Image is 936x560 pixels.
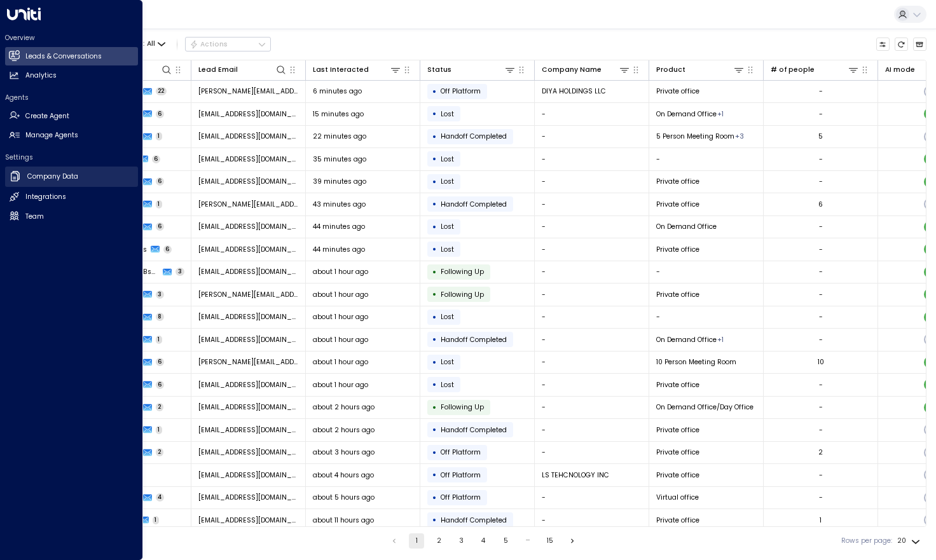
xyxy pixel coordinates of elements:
div: … [520,533,535,549]
span: 6 [156,381,165,389]
div: - [819,290,823,299]
span: DIYA HOLDINGS LLC [542,86,606,96]
span: Off Platform [441,470,481,480]
div: - [819,335,823,345]
div: • [432,399,437,416]
span: about 1 hour ago [313,335,368,345]
span: 1 [156,200,163,208]
div: Product [656,64,685,76]
span: 6 [156,110,165,118]
span: 6 [163,245,172,254]
div: • [432,512,437,528]
div: • [432,151,437,167]
span: Private office [656,380,699,390]
span: airtelkycc2@gmail.com [198,245,299,254]
button: Go to page 3 [453,533,469,549]
span: lou@resultsacademy.us [198,290,299,299]
span: sam@diyastyles.com [198,86,299,96]
span: 6 [152,155,161,163]
a: Leads & Conversations [5,47,138,65]
div: Actions [189,40,228,49]
div: • [432,241,437,257]
button: Customize [876,38,890,51]
span: abdulrasheedsalako3@gmail.com [198,312,299,322]
span: 6 [156,222,165,231]
span: On Demand Office/Day Office [656,402,754,412]
h2: Company Data [27,172,78,182]
span: 6 [156,358,165,366]
div: • [432,83,437,100]
td: - [649,306,764,329]
div: 10 [818,357,824,367]
div: • [432,264,437,280]
span: about 11 hours ago [313,516,374,525]
td: - [535,374,649,396]
div: Status [427,64,451,76]
a: Analytics [5,67,138,85]
span: 3 [175,268,184,276]
button: page 1 [409,533,424,549]
span: On Demand Office [656,335,717,345]
span: Lost [441,312,454,322]
div: Last Interacted [313,64,369,76]
td: - [535,419,649,441]
button: Go to page 15 [542,533,558,549]
div: - [819,86,823,96]
div: - [819,470,823,480]
div: Company Name [542,64,631,76]
span: Off Platform [441,493,481,502]
td: - [535,352,649,374]
span: about 1 hour ago [313,357,368,367]
div: - [819,267,823,277]
span: julia.johnston@ptsolutions.com [198,357,299,367]
td: - [649,261,764,283]
span: about 2 hours ago [313,402,375,412]
td: - [535,442,649,464]
span: about 3 hours ago [313,447,375,457]
div: • [432,128,437,145]
div: - [819,154,823,164]
span: On Demand Office [656,109,717,119]
a: Create Agent [5,107,138,125]
span: On Demand Office [656,222,717,231]
div: # of people [771,64,860,76]
span: Lost [441,222,454,231]
div: Product [656,64,745,76]
nav: pagination navigation [386,533,581,549]
span: 1 [153,516,160,524]
div: - [819,425,823,435]
span: Lost [441,177,454,186]
span: Private office [656,447,699,457]
span: Off Platform [441,447,481,457]
span: 1 [156,426,163,434]
div: Lead Email [198,64,238,76]
span: Lost [441,357,454,367]
span: kcardd11@gmail.com [198,109,299,119]
span: Lost [441,245,454,254]
span: about 1 hour ago [313,290,368,299]
td: - [535,261,649,283]
span: Private office [656,86,699,96]
div: • [432,376,437,393]
span: about 4 hours ago [313,470,374,480]
td: - [649,148,764,170]
span: 44 minutes ago [313,222,365,231]
span: 2 [156,448,164,456]
button: Archived Leads [913,38,927,51]
div: - [819,177,823,186]
div: • [432,467,437,483]
button: Actions [185,37,271,52]
span: 1 [156,336,163,344]
span: debraceyst@gmail.com [198,493,299,502]
span: simplycleaningpro@gmail.com [198,222,299,231]
span: 22 minutes ago [313,132,366,141]
div: • [432,421,437,438]
h2: Create Agent [25,111,69,121]
td: - [535,103,649,125]
div: Private office [717,109,724,119]
div: - [819,493,823,502]
span: about 1 hour ago [313,267,368,277]
h2: Agents [5,93,138,102]
span: emilyiacono97@gmail.com [198,380,299,390]
div: • [432,309,437,325]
